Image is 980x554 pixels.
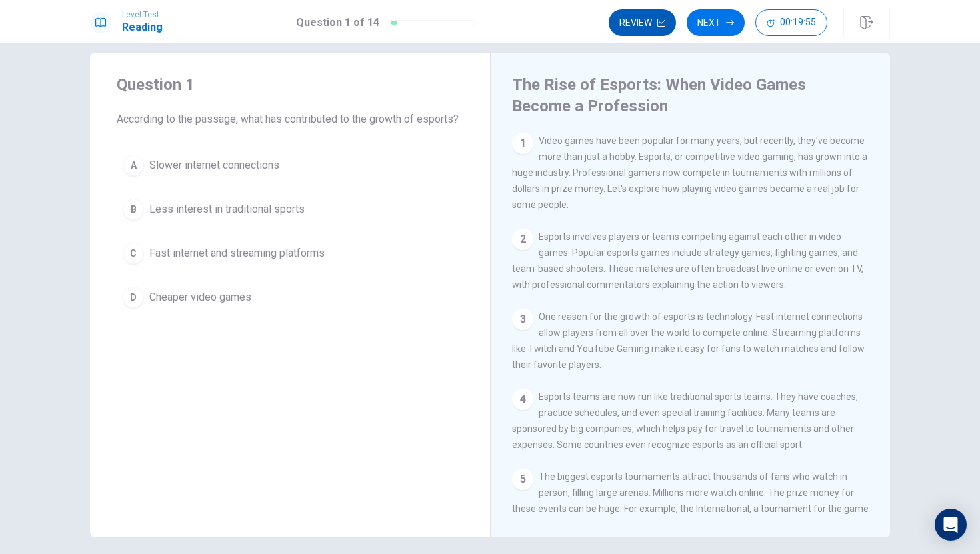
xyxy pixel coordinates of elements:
button: Review [609,9,676,36]
h4: The Rise of Esports: When Video Games Become a Profession [512,74,865,117]
button: 00:19:55 [755,9,827,36]
span: Esports involves players or teams competing against each other in video games. Popular esports ga... [512,231,863,290]
span: Slower internet connections [149,157,279,173]
span: Video games have been popular for many years, but recently, they've become more than just a hobby... [512,135,867,210]
div: 3 [512,309,533,330]
button: ASlower internet connections [117,149,463,182]
div: 5 [512,469,533,490]
div: D [123,287,144,308]
span: Esports teams are now run like traditional sports teams. They have coaches, practice schedules, a... [512,391,858,450]
div: 4 [512,389,533,410]
h4: Question 1 [117,74,463,95]
button: DCheaper video games [117,281,463,314]
div: B [123,199,144,220]
button: Next [687,9,745,36]
button: CFast internet and streaming platforms [117,237,463,270]
button: BLess interest in traditional sports [117,193,463,226]
span: One reason for the growth of esports is technology. Fast internet connections allow players from ... [512,311,865,370]
span: According to the passage, what has contributed to the growth of esports? [117,111,463,127]
div: A [123,155,144,176]
div: Open Intercom Messenger [935,509,967,541]
h1: Reading [122,19,163,35]
span: Less interest in traditional sports [149,201,305,217]
span: 00:19:55 [780,17,816,28]
span: Fast internet and streaming platforms [149,245,325,261]
span: Cheaper video games [149,289,251,305]
div: 2 [512,229,533,250]
div: 1 [512,133,533,154]
span: The biggest esports tournaments attract thousands of fans who watch in person, filling large aren... [512,471,869,530]
div: C [123,243,144,264]
h1: Question 1 of 14 [296,15,379,31]
span: Level Test [122,10,163,19]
